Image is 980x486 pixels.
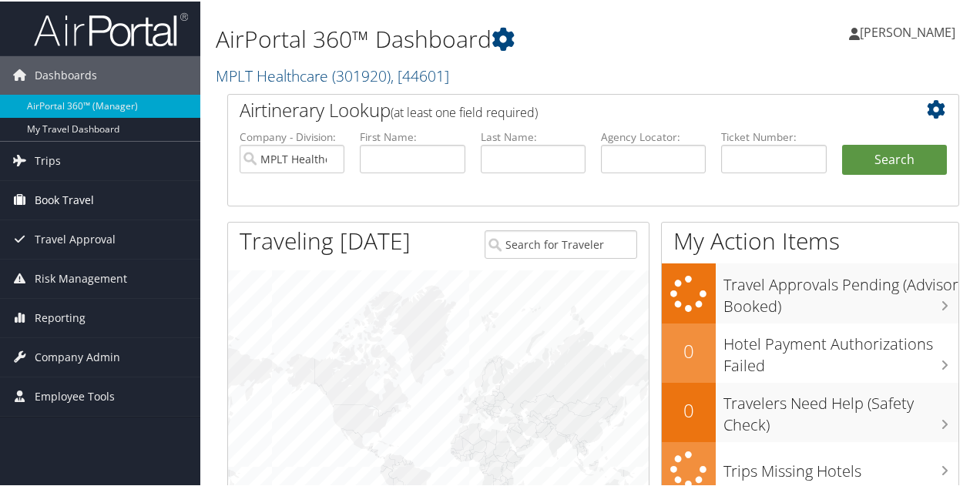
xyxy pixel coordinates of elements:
[35,55,97,93] span: Dashboards
[662,262,958,321] a: Travel Approvals Pending (Advisor Booked)
[662,396,716,422] h2: 0
[34,10,188,46] img: airportal-logo.png
[35,258,127,297] span: Risk Management
[601,128,706,143] label: Agency Locator:
[240,96,886,122] h2: Airtinerary Lookup
[842,143,947,174] button: Search
[723,324,958,375] h3: Hotel Payment Authorizations Failed
[723,451,958,481] h3: Trips Missing Hotels
[860,22,955,39] span: [PERSON_NAME]
[662,337,716,363] h2: 0
[723,384,958,434] h3: Travelers Need Help (Safety Check)
[332,64,391,85] span: ( 301920 )
[35,179,94,218] span: Book Travel
[481,128,586,143] label: Last Name:
[35,140,61,179] span: Trips
[240,223,411,256] h1: Traveling [DATE]
[662,381,958,441] a: 0Travelers Need Help (Safety Check)
[391,64,449,85] span: , [ 44601 ]
[35,297,86,336] span: Reporting
[723,265,958,316] h3: Travel Approvals Pending (Advisor Booked)
[721,128,826,143] label: Ticket Number:
[35,376,115,414] span: Employee Tools
[662,322,958,381] a: 0Hotel Payment Authorizations Failed
[391,102,538,119] span: (at least one field required)
[35,337,120,375] span: Company Admin
[35,219,116,257] span: Travel Approval
[485,229,636,257] input: Search for Traveler
[216,64,449,85] a: MPLT Healthcare
[216,22,719,54] h1: AirPortal 360™ Dashboard
[662,223,958,256] h1: My Action Items
[240,128,344,143] label: Company - Division:
[360,128,465,143] label: First Name:
[849,8,971,54] a: [PERSON_NAME]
